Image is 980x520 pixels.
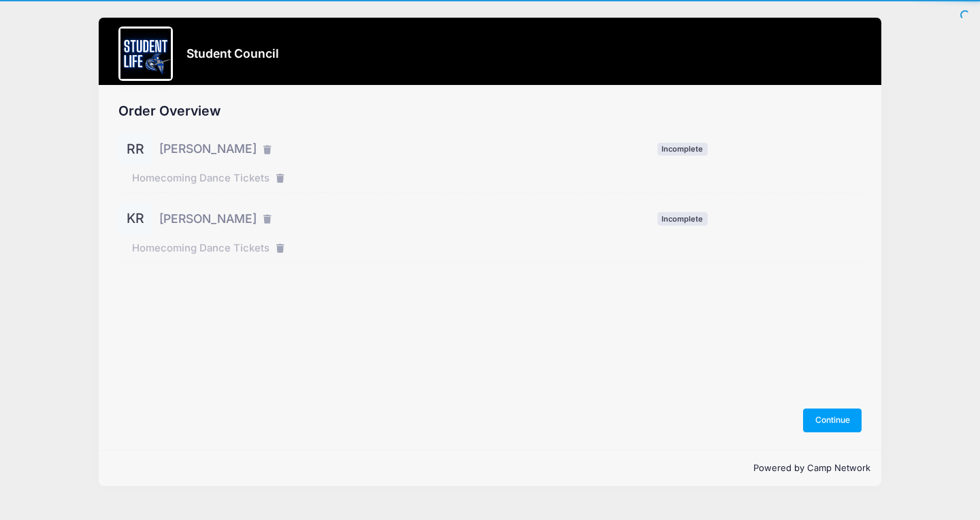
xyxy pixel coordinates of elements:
[159,210,257,228] span: [PERSON_NAME]
[186,46,279,60] h3: Student Council
[110,462,870,475] p: Powered by Camp Network
[803,409,862,432] button: Continue
[657,212,708,225] span: Incomplete
[132,241,269,256] span: Homecoming Dance Tickets
[118,103,862,119] h2: Order Overview
[118,132,152,166] div: RR
[657,143,708,156] span: Incomplete
[159,140,257,158] span: [PERSON_NAME]
[118,202,152,236] div: KR
[132,171,269,186] span: Homecoming Dance Tickets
